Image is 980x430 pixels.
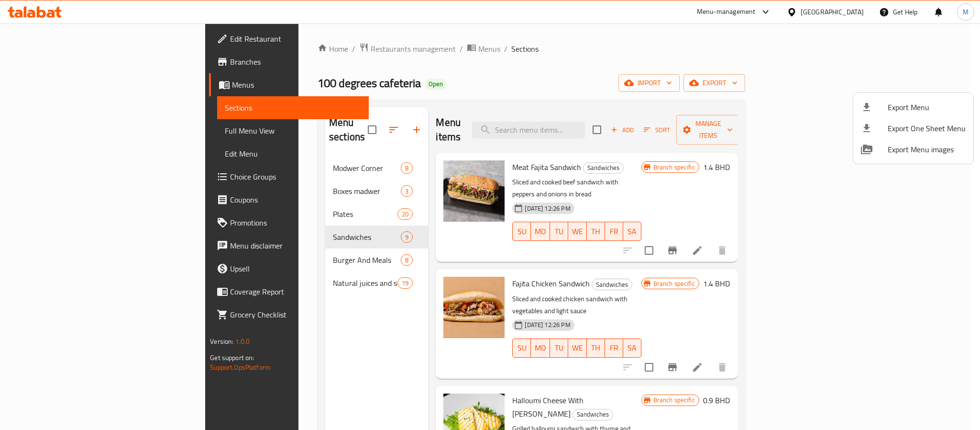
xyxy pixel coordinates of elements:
[888,144,966,155] span: Export Menu images
[853,97,973,118] li: Export menu items
[888,123,966,134] span: Export One Sheet Menu
[853,139,973,160] li: Export Menu images
[853,118,973,139] li: Export one sheet menu items
[888,102,966,113] span: Export Menu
